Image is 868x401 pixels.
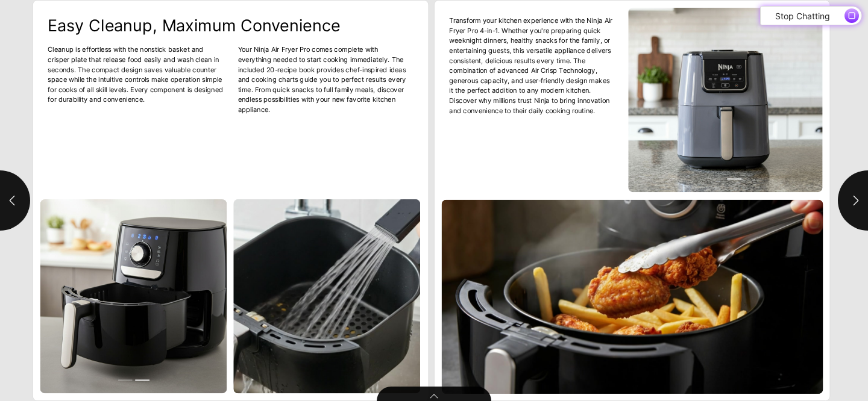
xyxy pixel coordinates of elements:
span: Transform your kitchen experience with the Ninja Air Fryer Pro 4-in-1. Whether you're preparing q... [449,15,613,115]
div: Slideshow [40,199,227,393]
button: Stop Chatting [760,6,862,25]
span: Your Ninja Air Fryer Pro comes complete with everything needed to start cooking immediately. The ... [238,45,414,114]
div: Slideshow [628,8,822,192]
span: Stop Chatting [775,11,830,21]
span: Cleanup is effortless with the nonstick basket and crisper plate that release food easily and was... [48,45,223,105]
h2: Easy Cleanup, Maximum Convenience [48,15,414,37]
